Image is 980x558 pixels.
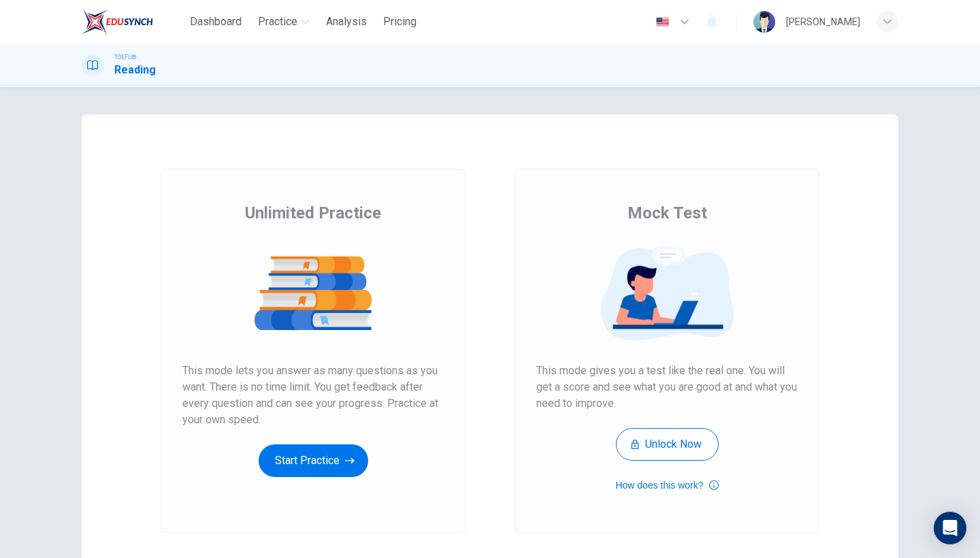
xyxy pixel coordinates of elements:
[615,477,718,493] button: How does this work?
[536,363,798,412] span: This mode gives you a test like the real one. You will get a score and see what you are good at a...
[321,10,372,34] button: Analysis
[82,8,153,35] img: EduSynch logo
[786,14,860,30] div: [PERSON_NAME]
[934,512,966,544] div: Open Intercom Messenger
[114,62,156,78] h1: Reading
[184,10,247,34] button: Dashboard
[654,17,671,27] img: en
[114,52,136,62] span: TOEFL®
[627,202,707,224] span: Mock Test
[252,10,315,34] button: Practice
[383,14,416,30] span: Pricing
[326,14,367,30] span: Analysis
[378,10,422,34] button: Pricing
[182,363,444,428] span: This mode lets you answer as many questions as you want. There is no time limit. You get feedback...
[616,428,719,461] button: Unlock Now
[82,8,184,35] a: EduSynch logo
[259,444,368,477] button: Start Practice
[190,14,242,30] span: Dashboard
[245,202,381,224] span: Unlimited Practice
[258,14,297,30] span: Practice
[753,11,775,33] img: Profile picture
